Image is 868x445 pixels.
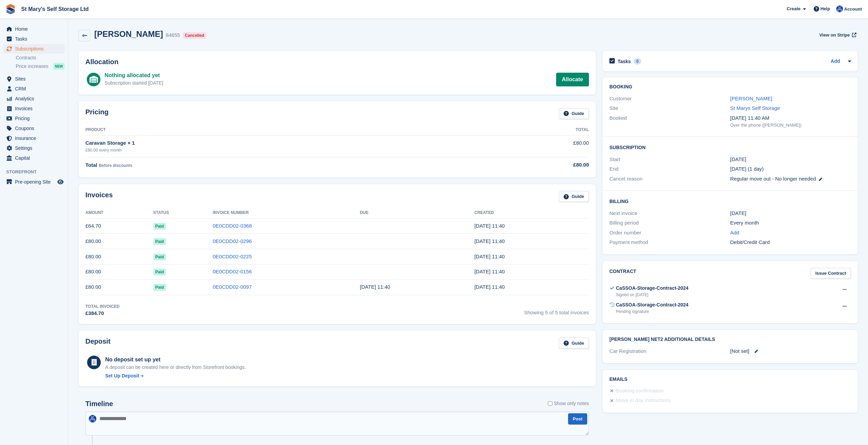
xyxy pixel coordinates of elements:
[524,303,589,317] span: Showing 5 of 5 total invoices
[15,143,56,153] span: Settings
[730,219,851,227] div: Every month
[556,73,589,86] a: Allocate
[153,254,166,260] span: Paid
[3,177,65,187] a: menu
[6,169,68,175] span: Storefront
[730,96,772,101] a: [PERSON_NAME]
[15,124,56,133] span: Coupons
[819,32,850,39] span: View on Stripe
[609,175,730,183] div: Cancel reason
[105,71,163,80] div: Nothing allocated yet
[18,3,92,15] a: St Mary's Self Storage Ltd
[16,62,65,70] a: Price increases NEW
[15,177,56,187] span: Pre-opening Site
[153,207,213,218] th: Status
[85,303,120,310] div: Total Invoiced
[609,114,730,129] div: Booked
[16,63,49,70] span: Price increases
[105,364,246,371] p: A deposit can be created here or directly from Storefront bookings.
[15,104,56,113] span: Invoices
[730,210,851,217] div: [DATE]
[3,133,65,143] a: menu
[609,156,730,163] div: Start
[468,161,589,169] div: £80.00
[616,387,664,395] div: Booking confirmation
[616,301,688,308] div: CaSSOA-Storage-Contract-2024
[105,372,246,379] a: Set Up Deposit
[730,105,780,111] a: St Marys Self Storage
[730,166,764,172] span: [DATE] (1 day)
[609,239,730,246] div: Payment method
[153,238,166,245] span: Paid
[609,104,730,112] div: Site
[831,58,840,66] a: Add
[609,377,851,382] h2: Emails
[609,337,851,342] h2: [PERSON_NAME] Net2 Additional Details
[85,338,110,349] h2: Deposit
[15,114,56,123] span: Pricing
[94,29,163,39] h2: [PERSON_NAME]
[85,108,109,119] h2: Pricing
[609,144,851,150] h2: Subscription
[3,24,65,34] a: menu
[3,34,65,44] a: menu
[816,29,858,41] a: View on Stripe
[15,133,56,143] span: Insurance
[559,108,589,119] a: Guide
[559,338,589,349] a: Guide
[105,356,246,364] div: No deposit set up yet
[85,191,113,202] h2: Invoices
[618,58,631,64] h2: Tasks
[609,198,851,204] h2: Billing
[474,254,505,259] time: 2025-07-06 10:40:28 UTC
[15,84,56,94] span: CRM
[3,153,65,163] a: menu
[166,31,180,39] div: 84655
[730,347,851,355] div: [Not set]
[15,74,56,84] span: Sites
[3,124,65,133] a: menu
[730,239,851,246] div: Debit/Credit Card
[85,400,113,408] h2: Timeline
[474,223,505,229] time: 2025-09-06 10:40:34 UTC
[730,114,851,122] div: [DATE] 11:40 AM
[153,269,166,275] span: Paid
[3,74,65,84] a: menu
[213,284,252,290] a: 0E0CDD02-0097
[474,269,505,274] time: 2025-06-06 10:40:12 UTC
[85,162,97,168] span: Total
[3,114,65,123] a: menu
[56,178,65,186] a: Preview store
[609,95,730,103] div: Customer
[15,44,56,54] span: Subscriptions
[836,5,843,12] img: Matthew Keenan
[609,347,730,355] div: Car Registration
[89,415,96,422] img: Matthew Keenan
[53,63,65,70] div: NEW
[844,6,862,13] span: Account
[821,5,830,12] span: Help
[474,207,589,218] th: Created
[85,207,153,218] th: Amount
[468,125,589,135] th: Total
[360,284,390,290] time: 2025-05-07 10:40:03 UTC
[548,400,589,407] label: Show only notes
[609,229,730,237] div: Order number
[85,310,120,317] div: £384.70
[85,125,468,135] th: Product
[559,191,589,202] a: Guide
[15,34,56,44] span: Tasks
[811,268,851,279] a: Issue Contract
[3,104,65,113] a: menu
[616,308,688,315] div: Pending signature
[213,269,252,274] a: 0E0CDD02-0156
[5,4,16,14] img: stora-icon-8386f47178a22dfd0bd8f6a31ec36ba5ce8667c1dd55bd0f319d3a0aa187defe.svg
[85,139,468,147] div: Caravan Storage × 1
[15,153,56,163] span: Capital
[3,94,65,103] a: menu
[3,44,65,54] a: menu
[15,94,56,103] span: Analytics
[730,229,740,237] a: Add
[183,32,206,39] div: Cancelled
[85,218,153,234] td: £64.70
